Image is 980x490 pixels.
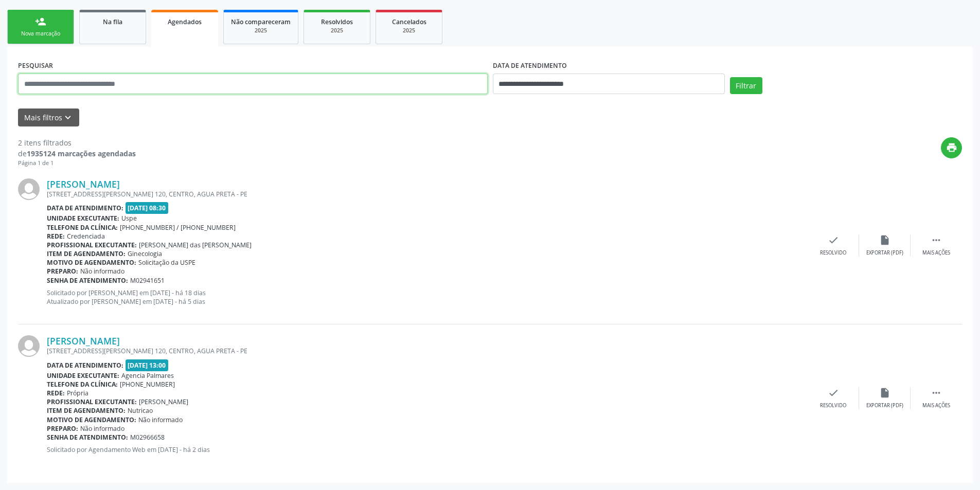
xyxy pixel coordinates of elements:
[820,249,846,257] div: Resolvido
[47,214,119,223] b: Unidade executante:
[231,17,291,26] span: Não compareceram
[47,249,126,258] b: Item de agendamento:
[126,202,169,214] span: [DATE] 08:30
[120,380,175,389] span: [PHONE_NUMBER]
[493,58,567,74] label: DATA DE ATENDIMENTO
[879,387,890,398] i: insert_drive_file
[820,402,846,409] div: Resolvido
[730,77,762,95] button: Filtrar
[18,137,136,148] div: 2 itens filtrados
[138,258,195,267] span: Solicitação da USPE
[321,17,353,26] span: Resolvidos
[931,234,942,246] i: 
[47,335,120,347] a: [PERSON_NAME]
[311,27,363,34] div: 2025
[47,190,808,198] div: [STREET_ADDRESS][PERSON_NAME] 120, CENTRO, AGUA PRETA - PE
[27,149,136,158] strong: 1935124 marcações agendadas
[15,30,66,38] div: Nova marcação
[47,258,136,267] b: Motivo de agendamento:
[18,108,79,126] button: Mais filtroskeyboard_arrow_down
[47,415,136,424] b: Motivo de agendamento:
[47,241,137,249] b: Profissional executante:
[47,276,128,285] b: Senha de atendimento:
[47,288,808,306] p: Solicitado por [PERSON_NAME] em [DATE] - há 18 dias Atualizado por [PERSON_NAME] em [DATE] - há 5...
[922,249,950,257] div: Mais ações
[126,359,169,371] span: [DATE] 13:00
[18,148,136,159] div: de
[47,178,120,190] a: [PERSON_NAME]
[121,214,137,223] span: Uspe
[866,402,903,409] div: Exportar (PDF)
[879,234,890,246] i: insert_drive_file
[138,415,183,424] span: Não informado
[18,335,40,357] img: img
[103,17,122,26] span: Na fila
[62,112,74,123] i: keyboard_arrow_down
[168,17,202,26] span: Agendados
[231,27,291,34] div: 2025
[47,424,78,433] b: Preparo:
[130,276,165,285] span: M02941651
[47,380,118,389] b: Telefone da clínica:
[80,424,124,433] span: Não informado
[47,445,808,454] p: Solicitado por Agendamento Web em [DATE] - há 2 dias
[941,137,962,158] button: print
[47,433,128,442] b: Senha de atendimento:
[922,402,950,409] div: Mais ações
[47,389,65,397] b: Rede:
[47,223,118,232] b: Telefone da clínica:
[139,397,188,406] span: [PERSON_NAME]
[128,406,153,415] span: Nutricao
[80,267,124,276] span: Não informado
[828,387,839,398] i: check
[18,159,136,168] div: Página 1 de 1
[931,387,942,398] i: 
[47,347,808,355] div: [STREET_ADDRESS][PERSON_NAME] 120, CENTRO, AGUA PRETA - PE
[139,241,252,249] span: [PERSON_NAME] das [PERSON_NAME]
[130,433,165,442] span: M02966658
[47,371,119,380] b: Unidade executante:
[47,232,65,241] b: Rede:
[392,17,426,26] span: Cancelados
[67,389,88,397] span: Própria
[121,371,174,380] span: Agencia Palmares
[18,58,53,74] label: PESQUISAR
[120,223,236,232] span: [PHONE_NUMBER] / [PHONE_NUMBER]
[946,142,957,153] i: print
[67,232,105,241] span: Credenciada
[828,234,839,246] i: check
[18,178,40,200] img: img
[47,397,137,406] b: Profissional executante:
[47,406,126,415] b: Item de agendamento:
[47,361,123,370] b: Data de atendimento:
[47,204,123,212] b: Data de atendimento:
[35,16,46,27] div: person_add
[47,267,78,276] b: Preparo:
[128,249,162,258] span: Ginecologia
[866,249,903,257] div: Exportar (PDF)
[383,27,435,34] div: 2025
